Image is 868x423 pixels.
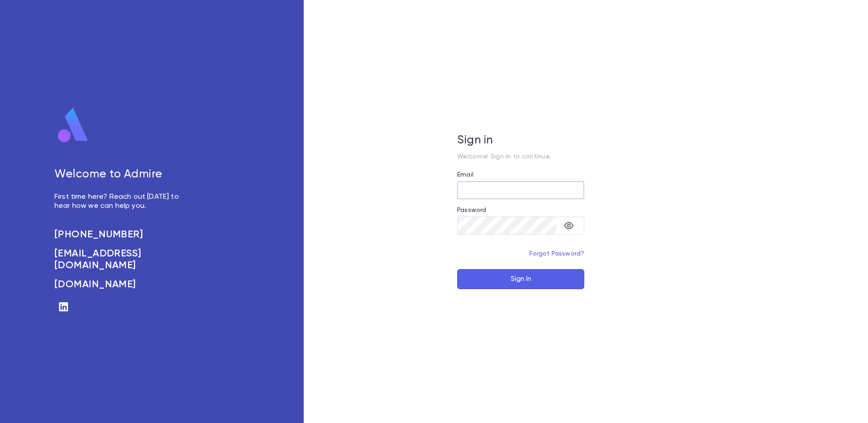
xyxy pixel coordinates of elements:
a: [PHONE_NUMBER] [54,229,189,241]
a: Forgot Password? [529,251,585,257]
label: Password [457,207,486,214]
label: Email [457,171,473,178]
h5: Sign in [457,134,584,148]
img: logo [54,107,92,143]
a: [DOMAIN_NAME] [54,279,189,290]
p: Welcome! Sign in to continue. [457,153,584,160]
a: [EMAIL_ADDRESS][DOMAIN_NAME] [54,248,189,271]
p: First time here? Reach out [DATE] to hear how we can help you. [54,192,189,211]
button: toggle password visibility [560,216,578,235]
h5: Welcome to Admire [54,168,189,182]
button: Sign In [457,269,584,289]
